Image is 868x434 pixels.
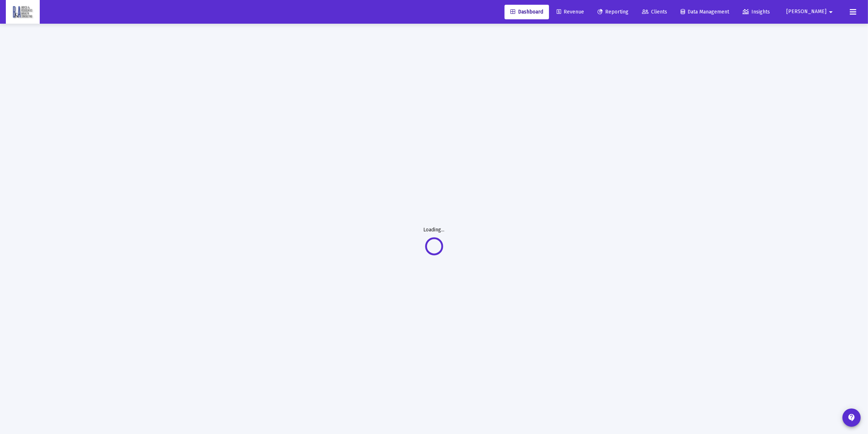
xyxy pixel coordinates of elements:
a: Clients [636,5,673,19]
span: [PERSON_NAME] [786,9,826,15]
a: Insights [737,5,776,19]
span: Data Management [681,9,729,15]
img: Dashboard [11,5,34,19]
mat-icon: arrow_drop_down [826,5,835,19]
span: Revenue [557,9,584,15]
a: Reporting [592,5,634,19]
button: [PERSON_NAME] [778,4,844,19]
a: Data Management [675,5,735,19]
a: Revenue [551,5,590,19]
span: Dashboard [510,9,543,15]
mat-icon: contact_support [847,413,856,422]
span: Clients [642,9,667,15]
span: Insights [743,9,770,15]
a: Dashboard [505,5,549,19]
span: Reporting [598,9,628,15]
